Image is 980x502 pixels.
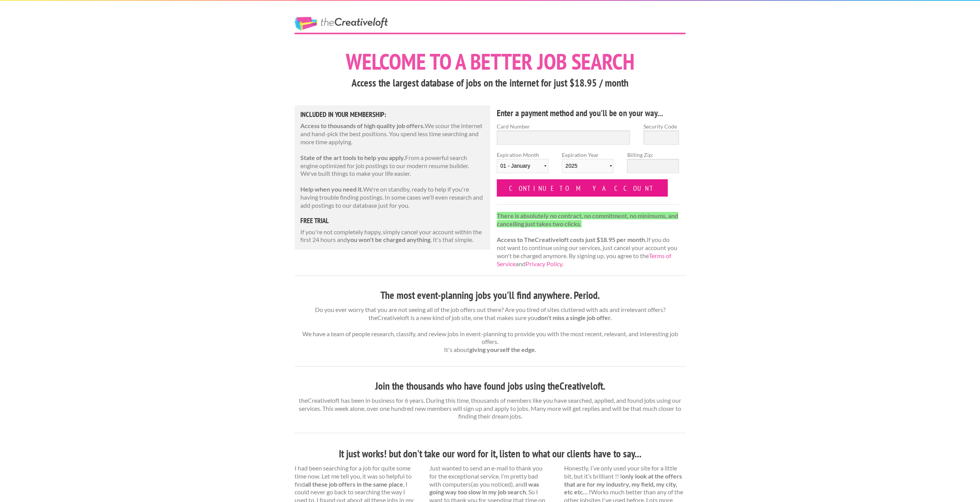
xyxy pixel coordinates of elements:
[295,447,685,461] h3: It just works! but don't take our word for it, listen to what our clients have to say...
[300,122,425,129] strong: Access to thousands of high quality job offers.
[305,480,403,488] strong: all these job offers in the same place
[295,17,388,31] a: The Creative Loft
[562,151,613,179] label: Expiration Year
[300,111,484,118] h5: Included in Your Membership:
[295,50,685,73] h1: Welcome to a better job search
[469,346,536,353] strong: giving yourself the edge.
[300,185,484,209] p: We're on standby, ready to help if you're having trouble finding postings. In some cases we'll ev...
[627,151,678,159] label: Billing Zip:
[295,397,685,420] p: theCreativeloft has been in business for 6 years. During this time, thousands of members like you...
[497,151,548,179] label: Expiration Month
[538,314,612,321] strong: don't miss a single job offer.
[300,185,363,193] strong: Help when you need it.
[562,159,613,173] select: Expiration Year
[300,217,484,224] h5: free trial
[347,236,431,243] strong: you won't be charged anything
[497,212,679,268] p: If you do not want to continue using our services, just cancel your account you won't be charged ...
[526,260,562,267] a: Privacy Policy
[497,252,671,267] a: Terms of Service
[300,122,484,146] p: We scour the internet and hand-pick the best positions. You spend less time searching and more ti...
[564,472,682,496] strong: only look at the offers that are for my industry, my field, my city, etc etc… !
[497,179,668,197] input: Continue to my account
[497,236,647,243] strong: Access to TheCreativeloft costs just $18.95 per month.
[643,122,679,130] label: Security Code
[295,306,685,354] p: Do you ever worry that you are not seeing all of the job offers out there? Are you tired of sites...
[295,288,685,303] h3: The most event-planning jobs you'll find anywhere. Period.
[300,228,484,244] p: If you're not completely happy, simply cancel your account within the first 24 hours and . It's t...
[497,212,678,227] strong: There is absolutely no contract, no commitment, no minimums, and cancelling just takes two clicks.
[497,159,548,173] select: Expiration Month
[295,76,685,90] h3: Access the largest database of jobs on the internet for just $18.95 / month
[300,154,484,178] p: From a powerful search engine optimized for job postings to our modern resume builder. We've buil...
[300,154,405,161] strong: State of the art tools to help you apply.
[429,480,539,496] strong: I was going way too slow in my job search
[497,122,630,130] label: Card Number
[497,107,679,119] h4: Enter a payment method and you'll be on your way...
[295,379,685,394] h3: Join the thousands who have found jobs using theCreativeloft.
